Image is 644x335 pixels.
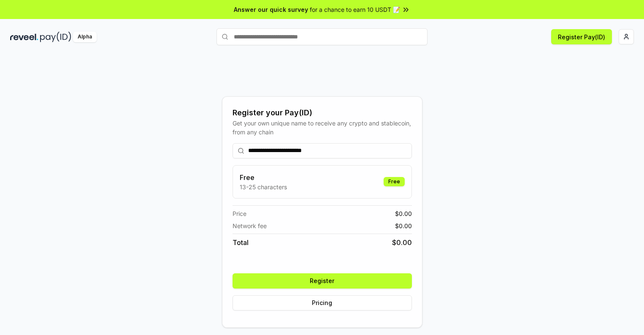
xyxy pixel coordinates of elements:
[310,5,400,14] span: for a chance to earn 10 USDT 📝
[240,182,287,191] p: 13-25 characters
[392,237,412,248] span: $ 0.00
[551,29,612,44] button: Register Pay(ID)
[234,5,308,14] span: Answer our quick survey
[73,32,97,42] div: Alpha
[384,177,405,186] div: Free
[240,172,287,182] h3: Free
[233,209,246,218] span: Price
[233,119,412,136] div: Get your own unique name to receive any crypto and stablecoin, from any chain
[40,32,71,42] img: pay_id
[233,221,267,230] span: Network fee
[233,273,412,289] button: Register
[233,107,412,119] div: Register your Pay(ID)
[395,209,412,218] span: $ 0.00
[395,221,412,230] span: $ 0.00
[10,32,38,42] img: reveel_dark
[233,237,249,248] span: Total
[233,295,412,310] button: Pricing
